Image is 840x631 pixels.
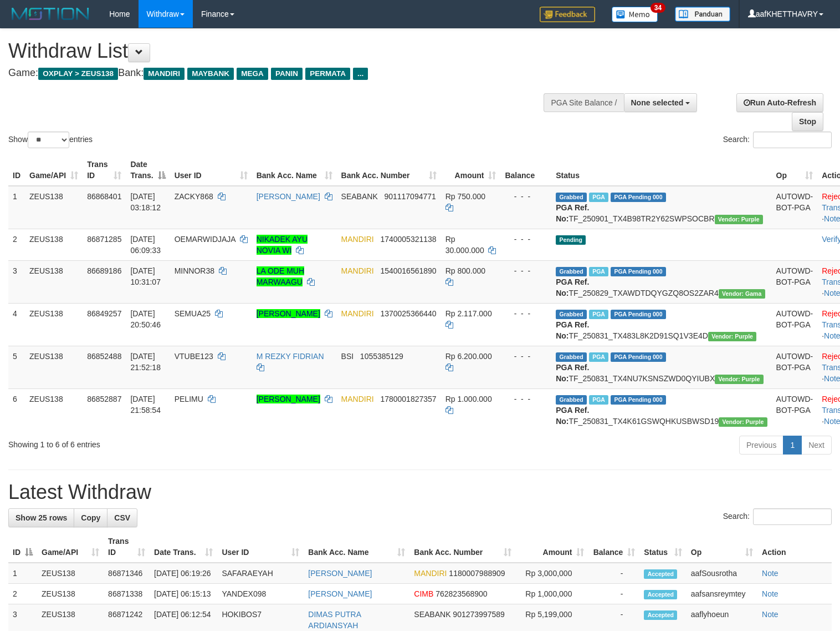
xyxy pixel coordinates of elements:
a: Note [762,589,778,598]
span: Rp 800.000 [445,266,485,275]
td: 86871346 [104,563,150,584]
span: CSV [114,513,130,522]
img: MOTION_logo.png [8,6,93,22]
th: Bank Acc. Number: activate to sort column ascending [409,531,516,563]
span: MANDIRI [144,68,185,80]
span: MANDIRI [341,266,374,275]
span: PGA Pending [611,395,666,405]
span: PGA Pending [611,310,666,319]
span: Grabbed [556,310,587,319]
th: Date Trans.: activate to sort column descending [126,154,170,186]
span: 86689186 [87,266,121,275]
span: Rp 30.000.000 [445,235,484,255]
th: Op: activate to sort column ascending [687,531,757,563]
span: MANDIRI [341,235,374,244]
span: Show 25 rows [16,513,67,522]
b: PGA Ref. No: [556,203,589,223]
span: Rp 750.000 [445,192,485,201]
a: LA ODE MUH MARWAAGU [257,266,304,286]
span: PGA Pending [611,193,666,202]
th: Bank Acc. Name: activate to sort column ascending [252,154,337,186]
div: - - - [505,191,547,202]
span: MANDIRI [414,569,447,578]
div: - - - [505,308,547,319]
td: 6 [8,388,25,431]
a: Show 25 rows [8,508,74,527]
th: Balance: activate to sort column ascending [588,531,639,563]
td: - [588,584,639,604]
span: 86852887 [87,395,121,403]
span: Grabbed [556,193,587,202]
span: [DATE] 21:52:18 [130,352,161,372]
span: ... [353,68,368,80]
td: ZEUS138 [25,303,83,346]
span: Accepted [644,610,677,620]
h1: Withdraw List [8,40,549,62]
input: Search: [753,508,832,525]
td: TF_250829_TXAWDTDQYGZQ8OS2ZAR4 [551,260,771,303]
th: Status: activate to sort column ascending [639,531,686,563]
b: PGA Ref. No: [556,406,589,426]
td: AUTOWD-BOT-PGA [772,346,818,388]
a: Next [801,436,832,455]
span: Rp 6.200.000 [445,352,492,361]
td: AUTOWD-BOT-PGA [772,303,818,346]
td: SAFARAEYAH [217,563,304,584]
b: PGA Ref. No: [556,320,589,340]
input: Search: [753,132,832,148]
th: Op: activate to sort column ascending [772,154,818,186]
a: [PERSON_NAME] [308,589,372,598]
span: Vendor URL: https://trx4.1velocity.biz [719,417,767,427]
span: None selected [631,98,684,107]
span: Vendor URL: https://trx31.1velocity.biz [719,289,765,299]
span: Marked by aafsolysreylen [589,352,608,362]
span: Accepted [644,590,677,599]
a: Note [762,569,778,578]
span: SEABANK [341,192,378,201]
th: Status [551,154,771,186]
th: Bank Acc. Name: activate to sort column ascending [304,531,409,563]
span: Copy 762823568900 to clipboard [436,589,487,598]
td: aafsansreymtey [687,584,757,604]
span: Marked by aafkaynarin [589,267,608,276]
a: Run Auto-Refresh [736,93,823,112]
span: VTUBE123 [175,352,213,361]
td: aafSousrotha [687,563,757,584]
span: [DATE] 10:31:07 [130,266,161,286]
select: Showentries [28,132,69,148]
span: Marked by aafsolysreylen [589,395,608,405]
td: ZEUS138 [25,346,83,388]
a: [PERSON_NAME] [308,569,372,578]
span: OEMARWIDJAJA [175,235,235,244]
span: Copy 1370025366440 to clipboard [380,309,436,318]
th: Game/API: activate to sort column ascending [25,154,83,186]
span: Copy 901117094771 to clipboard [384,192,436,201]
span: Grabbed [556,352,587,362]
a: CSV [107,508,137,527]
span: MEGA [237,68,268,80]
span: Vendor URL: https://trx4.1velocity.biz [715,375,763,384]
span: Copy 1780001827357 to clipboard [380,395,436,403]
span: PERMATA [305,68,350,80]
label: Search: [723,132,832,148]
td: ZEUS138 [25,229,83,260]
span: PGA Pending [611,267,666,276]
span: Marked by aafsreyleap [589,310,608,319]
th: Game/API: activate to sort column ascending [37,531,104,563]
td: - [588,563,639,584]
td: Rp 1,000,000 [516,584,588,604]
span: MANDIRI [341,309,374,318]
span: Grabbed [556,267,587,276]
span: ZACKY868 [175,192,213,201]
td: TF_250831_TX4K61GSWQHKUSBWSD19 [551,388,771,431]
b: PGA Ref. No: [556,277,589,297]
td: AUTOWD-BOT-PGA [772,388,818,431]
button: None selected [624,93,698,112]
span: Copy 1055385129 to clipboard [360,352,403,361]
span: 86849257 [87,309,121,318]
div: - - - [505,393,547,405]
th: Amount: activate to sort column ascending [516,531,588,563]
span: BSI [341,352,354,361]
span: MAYBANK [187,68,234,80]
span: 34 [651,3,665,13]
